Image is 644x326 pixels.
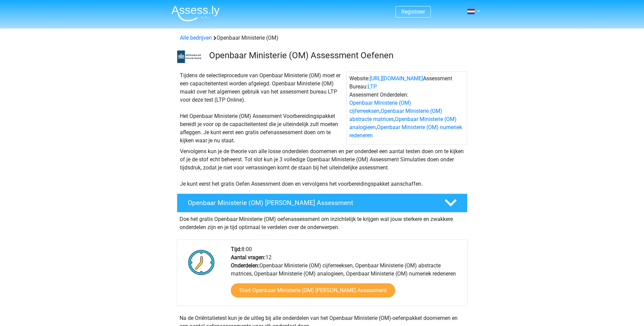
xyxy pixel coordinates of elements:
[231,283,395,298] a: Start Openbaar Ministerie (OM) [PERSON_NAME] Assessment
[177,34,467,42] div: Openbaar Ministerie (OM)
[349,108,442,122] a: Openbaar Ministerie (OM) abstracte matrices
[188,199,434,207] h4: Openbaar Ministerie (OM) [PERSON_NAME] Assessment
[231,246,241,252] b: Tijd:
[349,124,462,139] a: Openbaar Ministerie (OM) numeriek redeneren
[177,147,467,188] div: Vervolgens kun je de theorie van alle losse onderdelen doornemen en per onderdeel een aantal test...
[231,262,259,269] b: Onderdelen:
[370,75,423,82] a: [URL][DOMAIN_NAME]
[174,193,470,212] a: Openbaar Ministerie (OM) [PERSON_NAME] Assessment
[349,100,411,114] a: Openbaar Ministerie (OM) cijferreeksen
[368,83,377,90] a: LTP
[401,8,425,15] a: Registreer
[346,72,467,145] div: Website: Assessment Bureau: Assessment Onderdelen: , , ,
[226,245,467,306] div: 8:00 12 Openbaar Ministerie (OM) cijferreeksen, Openbaar Ministerie (OM) abstracte matrices, Open...
[177,72,346,145] div: Tijdens de selectieprocedure van Openbaar Ministerie (OM) moet er een capaciteitentest worden afg...
[180,35,212,41] a: Alle bedrijven
[231,254,265,261] b: Aantal vragen:
[209,50,462,61] h3: Openbaar Ministerie (OM) Assessment Oefenen
[171,5,220,21] img: Assessly
[177,212,467,231] div: Doe het gratis Openbaar Ministerie (OM) oefenassessment om inzichtelijk te krijgen wat jouw sterk...
[184,245,219,279] img: Klok
[349,116,457,130] a: Openbaar Ministerie (OM) analogieen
